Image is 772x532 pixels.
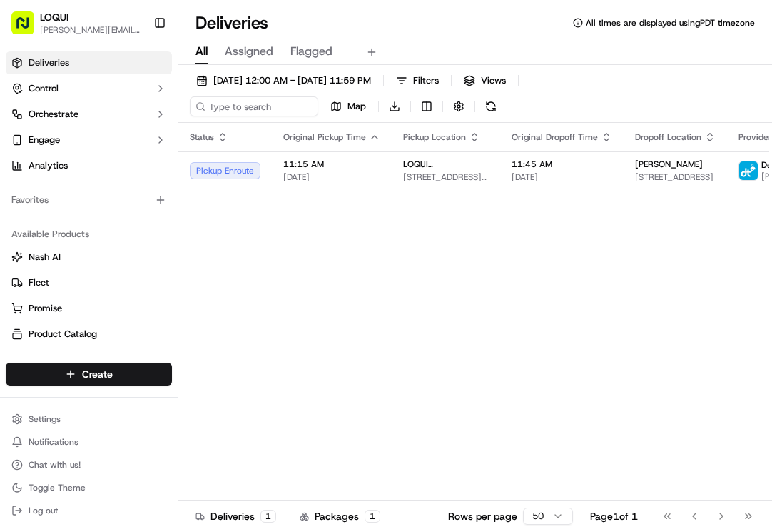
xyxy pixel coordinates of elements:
span: Provider [738,131,772,143]
span: Map [347,100,366,113]
a: Promise [11,302,166,315]
a: Analytics [6,154,172,177]
button: [PERSON_NAME][EMAIL_ADDRESS][DOMAIN_NAME] [40,24,142,36]
span: 11:45 AM [512,159,612,170]
a: Fleet [11,276,166,289]
span: Create [82,367,113,381]
span: Dropoff Location [635,131,701,143]
div: Favorites [6,189,172,211]
span: Original Dropoff Time [512,131,598,143]
button: Map [324,96,372,116]
a: Nash AI [11,251,166,264]
button: Product Catalog [6,323,172,346]
p: Rows per page [448,509,517,523]
span: Pickup Location [403,131,466,143]
a: Deliveries [6,51,172,74]
span: Engage [29,134,60,146]
div: Page 1 of 1 [590,509,638,523]
span: [STREET_ADDRESS][US_STATE] [403,171,489,183]
div: Deliveries [195,509,276,523]
span: Chat with us! [29,459,81,471]
span: Log out [29,505,58,516]
span: Control [29,82,59,95]
button: Notifications [6,432,172,452]
span: Assigned [225,43,273,60]
span: Deliveries [29,56,69,69]
span: Toggle Theme [29,482,86,493]
span: Fleet [29,276,49,289]
span: Status [190,131,214,143]
a: Product Catalog [11,328,166,341]
span: All [195,43,208,60]
span: [DATE] [512,171,612,183]
button: Control [6,77,172,100]
span: Filters [413,74,439,87]
div: 1 [260,510,276,523]
button: Refresh [481,96,501,116]
span: [DATE] 12:00 AM - [DATE] 11:59 PM [213,74,371,87]
span: Flagged [290,43,332,60]
button: Settings [6,409,172,429]
div: Available Products [6,223,172,246]
span: All times are displayed using PDT timezone [586,17,755,29]
span: [PERSON_NAME] [635,159,703,170]
div: 1 [365,510,380,523]
button: Fleet [6,271,172,294]
button: Promise [6,297,172,320]
span: Views [481,74,506,87]
span: Analytics [29,159,68,172]
span: LOQUI [GEOGRAPHIC_DATA] ; 2025 [403,159,489,170]
button: Chat with us! [6,455,172,475]
span: Promise [29,302,62,315]
span: Product Catalog [29,328,97,341]
input: Type to search [190,96,318,116]
button: Views [457,71,512,91]
button: Create [6,363,172,386]
span: Settings [29,413,61,425]
button: Orchestrate [6,103,172,126]
button: Engage [6,129,172,151]
span: Original Pickup Time [283,131,366,143]
button: LOQUI [40,10,68,24]
img: profile_deliverthat_partner.png [739,161,758,180]
span: Nash AI [29,251,61,264]
span: 11:15 AM [283,159,380,170]
button: Log out [6,501,172,521]
span: Notifications [29,436,78,448]
h1: Deliveries [195,11,268,34]
button: LOQUI[PERSON_NAME][EMAIL_ADDRESS][DOMAIN_NAME] [6,6,148,40]
button: [DATE] 12:00 AM - [DATE] 11:59 PM [190,71,377,91]
div: Packages [300,509,380,523]
button: Filters [390,71,445,91]
span: [STREET_ADDRESS] [635,171,716,183]
span: [DATE] [283,171,380,183]
span: Orchestrate [29,108,78,121]
button: Toggle Theme [6,478,172,498]
button: Nash AI [6,246,172,268]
